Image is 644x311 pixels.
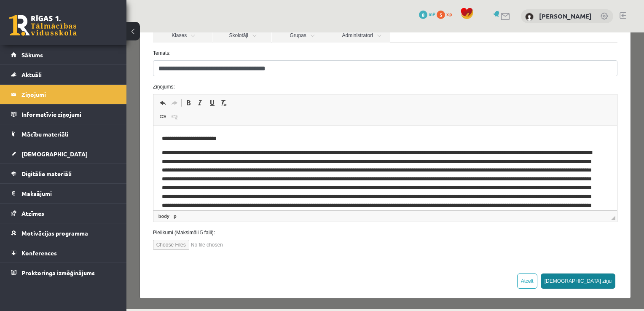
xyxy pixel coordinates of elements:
[30,180,45,188] a: body element
[21,229,88,237] span: Motivācijas programma
[68,65,80,76] a: Italic (Ctrl+I)
[56,65,68,76] a: Bold (Ctrl+B)
[21,71,42,78] span: Aktuāli
[485,183,489,188] span: Resize
[21,269,95,276] span: Proktoringa izmēģinājums
[11,243,116,263] a: Konferences
[446,11,452,17] span: xp
[42,79,54,90] a: Unlink
[11,263,116,282] a: Proktoringa izmēģinājums
[42,65,54,76] a: Redo (Ctrl+Y)
[11,105,116,124] a: Informatīvie ziņojumi
[20,51,498,58] label: Ziņojums:
[21,170,72,177] span: Digitālie materiāli
[437,11,456,17] a: 5 xp
[11,164,116,183] a: Digitālie materiāli
[11,144,116,164] a: [DEMOGRAPHIC_DATA]
[80,65,91,76] a: Underline (Ctrl+U)
[419,11,435,17] a: 8 mP
[21,209,44,217] span: Atzīmes
[11,124,116,144] a: Mācību materiāli
[46,180,52,188] a: p element
[21,150,88,158] span: [DEMOGRAPHIC_DATA]
[391,241,411,256] button: Atcelt
[30,79,42,90] a: Link (Ctrl+K)
[539,12,592,20] a: [PERSON_NAME]
[21,51,43,59] span: Sākums
[11,204,116,223] a: Atzīmes
[21,249,57,257] span: Konferences
[21,85,116,104] legend: Ziņojumi
[429,11,435,17] span: mP
[27,94,491,178] iframe: Editor, wiswyg-editor-47364069535380-1756802491-613
[11,184,116,203] a: Maksājumi
[525,13,534,21] img: Elizabete Miķēna
[11,45,116,64] a: Sākums
[30,65,42,76] a: Undo (Ctrl+Z)
[11,223,116,243] a: Motivācijas programma
[414,241,489,256] button: [DEMOGRAPHIC_DATA] ziņu
[9,15,77,36] a: Rīgas 1. Tālmācības vidusskola
[20,17,498,24] label: Temats:
[11,85,116,104] a: Ziņojumi
[8,8,456,137] body: Editor, wiswyg-editor-47364069535380-1756802491-613
[437,11,445,19] span: 5
[21,130,68,138] span: Mācību materiāli
[20,196,498,204] label: Pielikumi (Maksimāli 5 faili):
[21,184,116,203] legend: Maksājumi
[11,65,116,84] a: Aktuāli
[91,65,103,76] a: Remove Format
[21,105,116,124] legend: Informatīvie ziņojumi
[419,11,427,19] span: 8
